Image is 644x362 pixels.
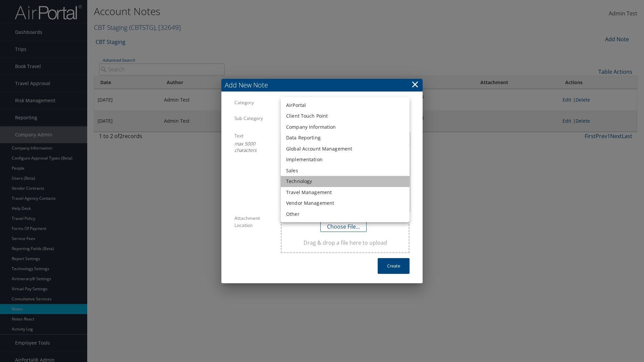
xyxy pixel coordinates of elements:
li: Other [281,209,410,220]
li: Vendor Management [281,198,410,209]
li: Implementation [281,154,410,165]
li: Sales [281,165,410,176]
li: AirPortal [281,100,410,111]
li: Data Reporting [281,132,410,143]
li: Technology [281,176,410,187]
li: Travel Management [281,187,410,198]
li: Client Touch Point [281,111,410,122]
li: Company Information [281,122,410,133]
li: Global Account Management [281,143,410,155]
